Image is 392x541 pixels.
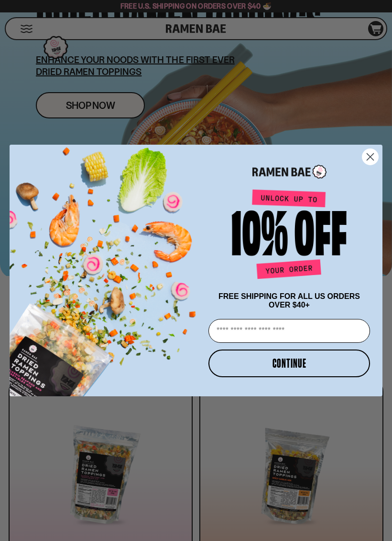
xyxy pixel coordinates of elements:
img: ce7035ce-2e49-461c-ae4b-8ade7372f32c.png [10,137,205,396]
img: Unlock up to 10% off [229,189,349,283]
span: FREE SHIPPING FOR ALL US ORDERS OVER $40+ [218,292,360,309]
button: CONTINUE [208,350,370,377]
button: Close dialog [362,149,379,165]
img: Ramen Bae Logo [252,164,327,180]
